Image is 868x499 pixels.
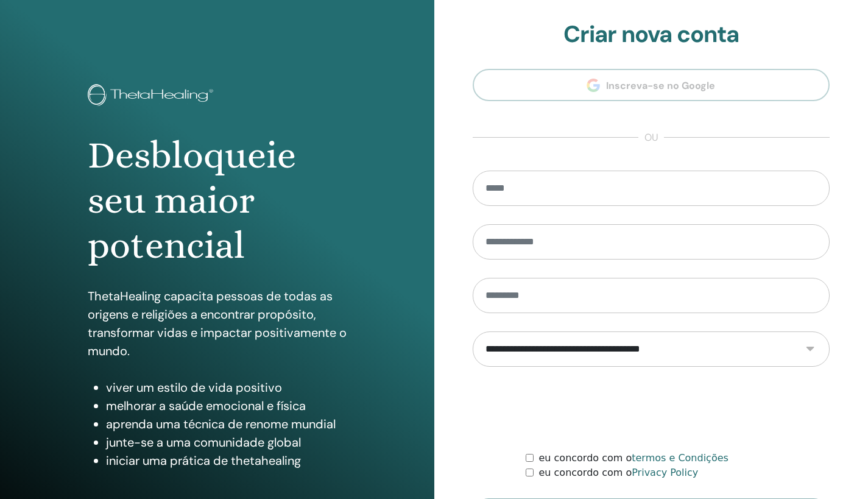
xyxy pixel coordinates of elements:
[559,385,744,433] iframe: reCAPTCHA
[632,452,729,464] a: termos e Condições
[473,21,830,49] h2: Criar nova conta
[106,451,347,470] li: iniciar uma prática de thetahealing
[106,397,347,415] li: melhorar a saúde emocional e física
[88,287,347,360] p: ThetaHealing capacita pessoas de todas as origens e religiões a encontrar propósito, transformar ...
[106,415,347,433] li: aprenda uma técnica de renome mundial
[88,133,347,269] h1: Desbloqueie seu maior potencial
[538,451,728,465] label: eu concordo com o
[538,465,698,480] label: eu concordo com o
[632,467,698,478] a: Privacy Policy
[106,378,347,397] li: viver um estilo de vida positivo
[638,130,664,145] span: ou
[106,433,347,451] li: junte-se a uma comunidade global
